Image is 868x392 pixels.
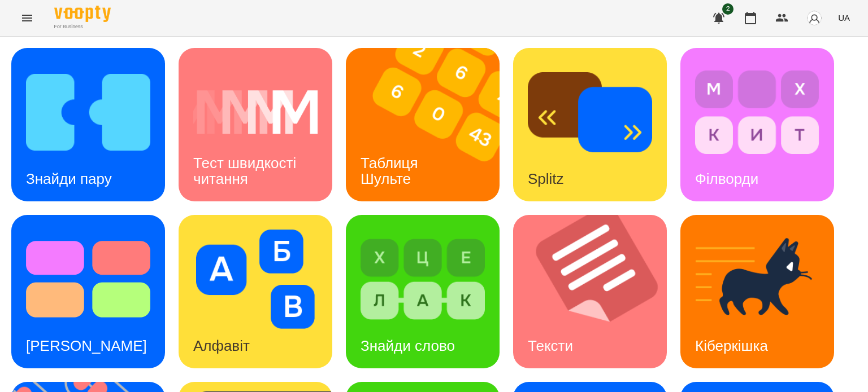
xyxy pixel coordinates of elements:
[695,170,758,187] h3: Філворди
[346,48,500,201] a: Таблиця ШультеТаблиця Шульте
[680,215,834,368] a: КіберкішкаКіберкішка
[834,7,854,28] button: UA
[513,48,667,201] a: SplitzSplitz
[695,337,768,354] h3: Кіберкішка
[179,48,332,201] a: Тест швидкості читанняТест швидкості читання
[528,63,652,162] img: Splitz
[361,230,485,329] img: Знайди слово
[361,337,455,354] h3: Знайди слово
[26,63,150,162] img: Знайди пару
[346,215,500,368] a: Знайди словоЗнайди слово
[26,170,112,187] h3: Знайди пару
[361,155,422,187] h3: Таблиця Шульте
[838,12,850,24] span: UA
[695,63,819,162] img: Філворди
[11,48,165,201] a: Знайди паруЗнайди пару
[680,48,834,201] a: ФілвордиФілворди
[54,23,111,30] span: For Business
[695,230,819,329] img: Кіберкішка
[528,170,564,187] h3: Splitz
[528,337,573,354] h3: Тексти
[722,3,734,15] span: 2
[806,10,822,26] img: avatar_s.png
[513,215,681,368] img: Тексти
[193,63,318,162] img: Тест швидкості читання
[193,155,300,187] h3: Тест швидкості читання
[26,337,147,354] h3: [PERSON_NAME]
[513,215,667,368] a: ТекстиТексти
[26,230,150,329] img: Тест Струпа
[179,215,332,368] a: АлфавітАлфавіт
[54,6,111,22] img: Voopty Logo
[193,230,318,329] img: Алфавіт
[11,215,165,368] a: Тест Струпа[PERSON_NAME]
[14,5,41,32] button: Menu
[193,337,250,354] h3: Алфавіт
[346,48,514,201] img: Таблиця Шульте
